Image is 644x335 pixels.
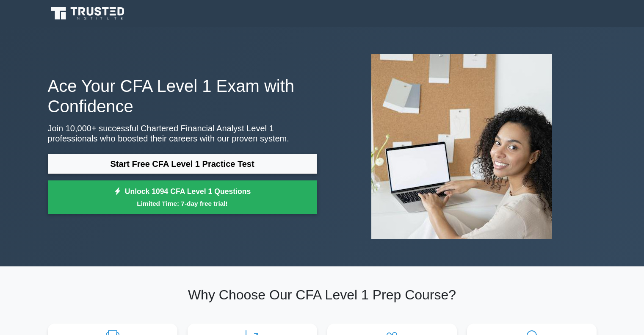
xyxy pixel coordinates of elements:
[58,199,307,208] small: Limited Time: 7-day free trial!
[48,180,317,214] a: Unlock 1094 CFA Level 1 QuestionsLimited Time: 7-day free trial!
[48,154,317,174] a: Start Free CFA Level 1 Practice Test
[48,287,597,303] h2: Why Choose Our CFA Level 1 Prep Course?
[48,123,317,144] p: Join 10,000+ successful Chartered Financial Analyst Level 1 professionals who boosted their caree...
[48,76,317,116] h1: Ace Your CFA Level 1 Exam with Confidence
